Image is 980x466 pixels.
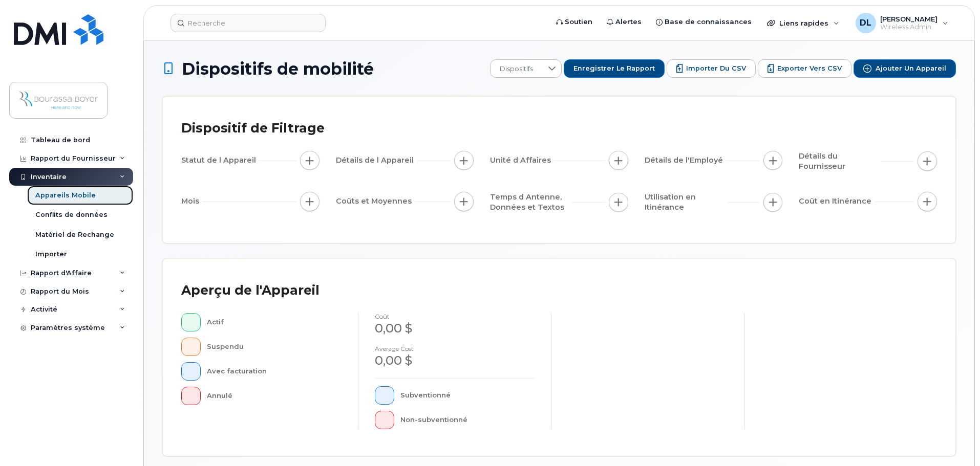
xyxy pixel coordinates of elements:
[375,313,535,320] h4: coût
[645,155,726,166] span: Détails de l'Employé
[686,64,746,73] span: Importer du CSV
[181,196,202,207] span: Mois
[181,115,325,142] div: Dispositif de Filtrage
[876,64,946,73] span: Ajouter un appareil
[207,387,342,405] div: Annulé
[207,313,342,331] div: Actif
[375,352,535,369] div: 0,00 $
[336,196,415,207] span: Coûts et Moyennes
[400,411,535,429] div: Non-subventionné
[573,64,655,73] span: Enregistrer le rapport
[181,155,259,166] span: Statut de l Appareil
[799,196,875,207] span: Coût en Itinérance
[336,155,417,166] span: Détails de l Appareil
[854,59,956,78] button: Ajouter un appareil
[758,59,851,78] button: Exporter vers CSV
[777,64,842,73] span: Exporter vers CSV
[799,151,881,172] span: Détails du Fournisseur
[490,192,572,213] span: Temps d Antenne, Données et Textos
[375,345,535,352] h4: Average cost
[564,59,665,78] button: Enregistrer le rapport
[667,59,756,78] button: Importer du CSV
[207,338,342,356] div: Suspendu
[490,155,554,166] span: Unité d Affaires
[400,386,535,405] div: Subventionné
[207,362,342,381] div: Avec facturation
[181,277,319,304] div: Aperçu de l'Appareil
[491,60,542,78] span: Dispositifs
[182,60,374,78] span: Dispositifs de mobilité
[645,192,727,213] span: Utilisation en Itinérance
[375,320,535,337] div: 0,00 $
